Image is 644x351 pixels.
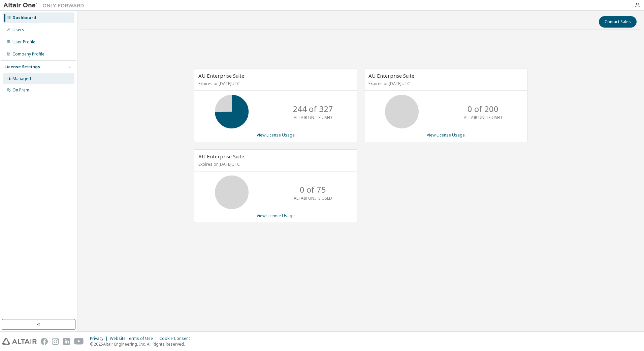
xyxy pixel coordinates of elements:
[464,115,502,120] p: ALTAIR UNITS USED
[368,81,521,86] p: Expires on [DATE] UTC
[198,153,244,160] span: AU Enterprise Suite
[159,336,194,341] div: Cookie Consent
[63,338,70,345] img: linkedin.svg
[90,341,194,347] p: © 2025 Altair Engineering, Inc. All Rights Reserved.
[257,132,295,138] a: View License Usage
[468,103,498,115] p: 0 of 200
[3,2,88,9] img: Altair One
[12,39,35,45] div: User Profile
[4,64,40,70] div: License Settings
[2,338,37,345] img: altair_logo.svg
[52,338,59,345] img: instagram.svg
[427,132,465,138] a: View License Usage
[12,87,29,93] div: On Prem
[294,195,332,201] p: ALTAIR UNITS USED
[198,161,351,167] p: Expires on [DATE] UTC
[110,336,159,341] div: Website Terms of Use
[41,338,48,345] img: facebook.svg
[368,72,414,79] span: AU Enterprise Suite
[293,103,333,115] p: 244 of 327
[12,27,24,33] div: Users
[74,338,84,345] img: youtube.svg
[300,184,326,195] p: 0 of 75
[90,336,110,341] div: Privacy
[198,72,244,79] span: AU Enterprise Suite
[198,81,351,86] p: Expires on [DATE] UTC
[12,15,36,21] div: Dashboard
[599,16,637,28] button: Contact Sales
[257,213,295,219] a: View License Usage
[12,51,44,57] div: Company Profile
[12,76,31,81] div: Managed
[294,115,332,120] p: ALTAIR UNITS USED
